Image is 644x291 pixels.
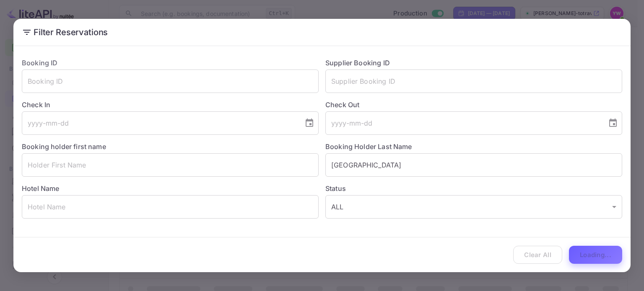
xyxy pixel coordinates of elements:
label: Booking ID [22,59,58,67]
label: Booking Holder Last Name [325,142,412,151]
input: Booking ID [22,70,319,93]
label: Check Out [325,100,622,110]
input: yyyy-mm-dd [22,111,298,135]
input: Supplier Booking ID [325,70,622,93]
input: Holder Last Name [325,153,622,177]
div: ALL [325,195,622,219]
label: Hotel Name [22,184,60,193]
button: Choose date [301,115,318,131]
button: Choose date [605,115,621,131]
label: Status [325,183,622,193]
h2: Filter Reservations [13,19,631,46]
input: Holder First Name [22,153,319,177]
label: Supplier Booking ID [325,59,390,67]
label: Check In [22,100,319,110]
input: yyyy-mm-dd [325,111,601,135]
input: Hotel Name [22,195,319,219]
label: Booking holder first name [22,142,106,151]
